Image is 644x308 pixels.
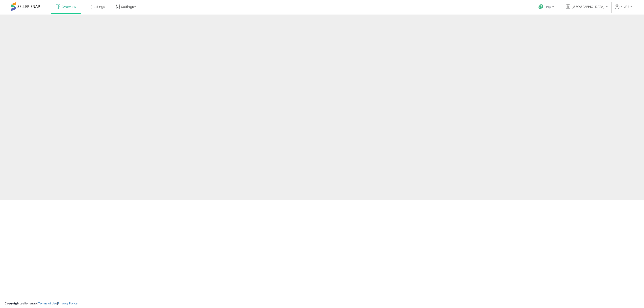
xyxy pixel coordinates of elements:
[535,1,559,15] a: Help
[621,4,629,9] span: Hi JPS
[572,4,604,9] span: [GEOGRAPHIC_DATA]
[61,4,76,9] span: Overview
[615,4,632,15] a: Hi JPS
[545,5,551,9] span: Help
[93,4,105,9] span: Listings
[538,4,544,10] i: Get Help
